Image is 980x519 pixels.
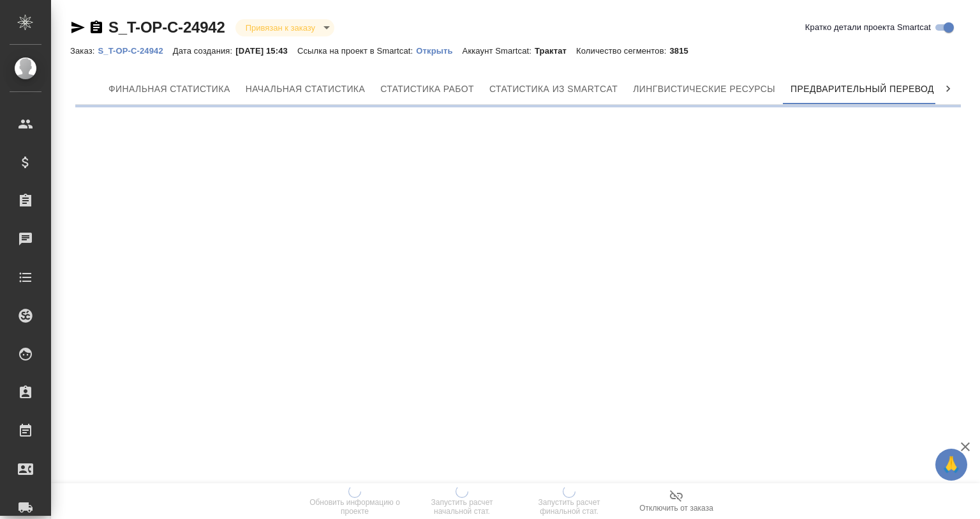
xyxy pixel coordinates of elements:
[935,449,967,481] button: 🙏
[805,21,931,34] span: Кратко детали проекта Smartcat
[98,45,172,56] a: S_T-OP-C-24942
[380,81,474,97] span: Статистика работ
[98,46,172,56] p: S_T-OP-C-24942
[235,46,297,56] p: [DATE] 15:43
[416,46,462,56] p: Открыть
[70,20,85,35] button: Скопировать ссылку для ЯМессенджера
[791,81,934,97] span: Предварительный перевод
[463,46,535,56] p: Аккаунт Smartcat:
[108,19,225,36] a: S_T-OP-C-24942
[576,46,669,56] p: Количество сегментов:
[173,46,235,56] p: Дата создания:
[242,22,319,33] button: Привязан к заказу
[70,46,98,56] p: Заказ:
[633,81,775,97] span: Лингвистические ресурсы
[940,451,962,478] span: 🙏
[669,46,697,56] p: 3815
[235,19,334,36] div: Привязан к заказу
[416,45,462,56] a: Открыть
[89,20,104,35] button: Скопировать ссылку
[489,81,618,97] span: Статистика из Smartcat
[297,46,416,56] p: Ссылка на проект в Smartcat:
[108,81,230,97] span: Финальная статистика
[246,81,366,97] span: Начальная статистика
[535,46,576,56] p: Трактат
